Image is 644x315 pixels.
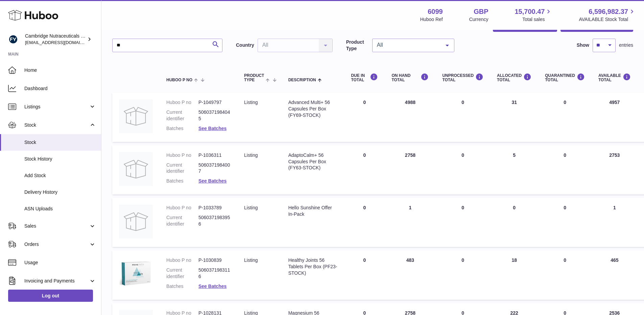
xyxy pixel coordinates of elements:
[385,250,435,300] td: 483
[244,152,258,158] span: listing
[564,100,566,105] span: 0
[619,42,633,48] span: entries
[592,92,638,142] td: 4957
[24,189,96,195] span: Delivery History
[490,198,538,247] td: 0
[490,250,538,300] td: 18
[166,125,198,132] dt: Batches
[166,78,192,82] span: Huboo P no
[346,39,369,52] label: Product Type
[24,223,89,229] span: Sales
[351,73,378,82] div: DUE IN TOTAL
[375,42,440,48] span: All
[24,122,89,128] span: Stock
[545,73,585,82] div: QUARANTINED Total
[515,7,552,23] a: 15,700.47 Total sales
[24,206,96,212] span: ASN Uploads
[435,198,490,247] td: 0
[236,42,254,48] label: Country
[24,156,96,162] span: Stock History
[198,126,226,131] a: See Batches
[198,257,231,264] dd: P-1030839
[8,34,18,44] img: huboo@camnutra.com
[385,92,435,142] td: 4988
[288,99,338,119] div: Advanced Multi+ 56 Capsules Per Box (FY69-STOCK)
[391,73,429,82] div: ON HAND Total
[24,259,96,266] span: Usage
[344,92,385,142] td: 0
[119,205,153,238] img: product image
[166,178,198,184] dt: Batches
[469,16,488,23] div: Currency
[385,198,435,247] td: 1
[119,257,153,291] img: product image
[592,250,638,300] td: 465
[244,100,258,105] span: listing
[490,92,538,142] td: 31
[288,257,338,276] div: Healthy Joints 56 Tablets Per Box (PF23-STOCK)
[344,250,385,300] td: 0
[579,16,636,23] span: AVAILABLE Stock Total
[166,162,198,175] dt: Current identifier
[24,172,96,179] span: Add Stock
[198,267,231,280] dd: 5060371983116
[589,7,628,16] span: 6,596,982.37
[166,109,198,122] dt: Current identifier
[198,162,231,175] dd: 5060371984007
[385,145,435,195] td: 2758
[166,214,198,227] dt: Current identifier
[198,109,231,122] dd: 5060371984045
[119,152,153,186] img: product image
[166,152,198,159] dt: Huboo P no
[244,257,258,263] span: listing
[198,152,231,159] dd: P-1036311
[522,16,552,23] span: Total sales
[592,198,638,247] td: 1
[119,99,153,133] img: product image
[244,73,264,82] span: Product Type
[25,33,86,46] div: Cambridge Nutraceuticals Ltd
[24,85,96,92] span: Dashboard
[166,283,198,290] dt: Batches
[166,257,198,264] dt: Huboo P no
[490,145,538,195] td: 5
[198,283,226,289] a: See Batches
[577,42,589,48] label: Show
[344,198,385,247] td: 0
[579,7,636,23] a: 6,596,982.37 AVAILABLE Stock Total
[166,267,198,280] dt: Current identifier
[8,290,93,302] a: Log out
[442,73,483,82] div: UNPROCESSED Total
[497,73,531,82] div: ALLOCATED Total
[428,7,443,16] strong: 6099
[435,92,490,142] td: 0
[515,7,545,16] span: 15,700.47
[474,7,488,16] strong: GBP
[24,67,96,73] span: Home
[288,152,338,171] div: AdaptoCalm+ 56 Capsules Per Box (FY63-STOCK)
[24,104,89,110] span: Listings
[25,40,99,45] span: [EMAIL_ADDRESS][DOMAIN_NAME]
[288,78,316,82] span: Description
[166,205,198,211] dt: Huboo P no
[564,205,566,210] span: 0
[420,16,443,23] div: Huboo Ref
[198,178,226,184] a: See Batches
[24,241,89,248] span: Orders
[198,205,231,211] dd: P-1033789
[435,145,490,195] td: 0
[198,99,231,106] dd: P-1049797
[564,257,566,263] span: 0
[564,152,566,158] span: 0
[166,99,198,106] dt: Huboo P no
[598,73,631,82] div: AVAILABLE Total
[344,145,385,195] td: 0
[24,139,96,146] span: Stock
[24,278,89,284] span: Invoicing and Payments
[244,205,258,210] span: listing
[435,250,490,300] td: 0
[198,214,231,227] dd: 5060371983956
[288,205,338,217] div: Hello Sunshine Offer In-Pack
[592,145,638,195] td: 2753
